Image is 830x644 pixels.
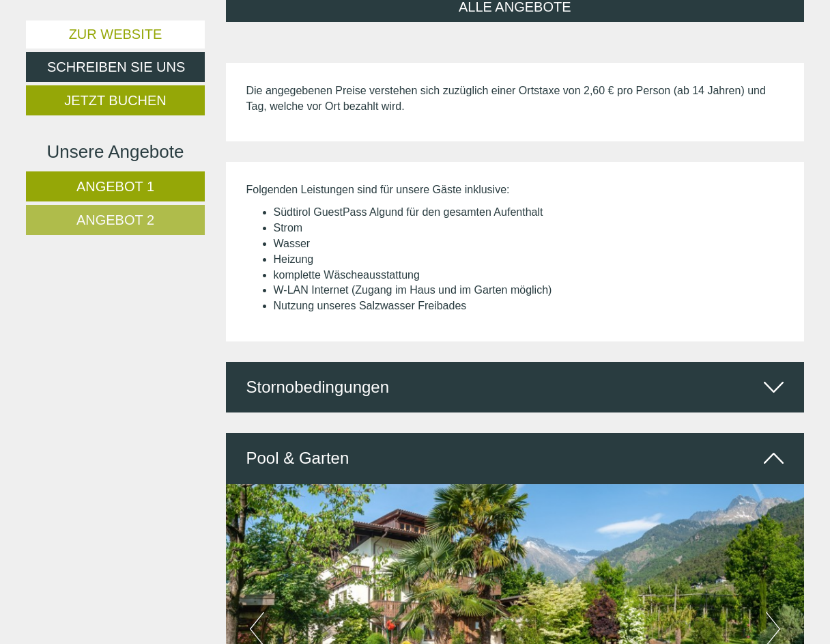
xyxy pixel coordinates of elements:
[274,268,784,283] li: komplette Wäscheausstattung
[76,212,154,227] span: Angebot 2
[246,182,784,198] p: Folgenden Leistungen sind für unsere Gäste inklusive:
[26,139,205,165] div: Unsere Angebote
[26,52,205,82] a: Schreiben Sie uns
[274,205,784,221] li: Südtirol GuestPass Algund für den gesamten Aufenthalt
[26,20,205,48] a: Zur Website
[274,236,784,252] li: Wasser
[226,433,805,484] div: Pool & Garten
[26,85,205,115] a: Jetzt buchen
[246,83,784,115] p: Die angegebenen Preise verstehen sich zuzüglich einer Ortstaxe von 2,60 € pro Person (ab 14 Jahre...
[274,298,784,314] li: Nutzung unseres Salzwasser Freibades
[226,362,805,412] div: Stornobedingungen
[274,252,784,268] li: Heizung
[274,283,784,298] li: W-LAN Internet (Zugang im Haus und im Garten möglich)
[274,221,784,236] li: Strom
[76,179,154,194] span: Angebot 1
